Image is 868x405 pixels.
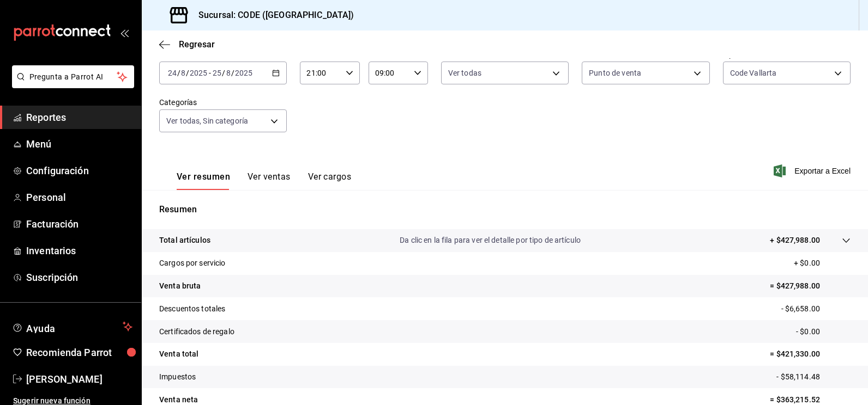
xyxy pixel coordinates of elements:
[177,171,230,190] button: Ver resumen
[180,69,186,77] input: --
[308,171,352,190] button: Ver cargos
[189,69,208,77] input: ----
[248,171,291,190] button: Ver ventas
[212,69,222,77] input: --
[159,371,196,383] p: Impuestos
[234,69,253,77] input: ----
[186,69,189,77] span: /
[159,235,210,246] p: Total artículos
[26,243,132,258] span: Inventarios
[26,137,132,151] span: Menú
[26,163,132,178] span: Configuración
[26,372,132,386] span: [PERSON_NAME]
[159,203,851,216] p: Resumen
[29,71,117,83] span: Pregunta a Parrot AI
[177,69,180,77] span: /
[770,280,851,292] p: = $427,988.00
[120,28,129,37] button: open_drawer_menu
[770,235,820,246] p: + $427,988.00
[159,326,234,337] p: Certificados de regalo
[26,110,132,125] span: Reportes
[159,303,225,315] p: Descuentos totales
[794,257,851,269] p: + $0.00
[209,69,211,77] span: -
[166,115,248,126] span: Ver todas, Sin categoría
[159,39,215,50] button: Regresar
[226,69,231,77] input: --
[26,270,132,285] span: Suscripción
[589,67,641,78] span: Punto de venta
[179,39,215,50] span: Regresar
[12,65,134,88] button: Pregunta a Parrot AI
[776,371,851,383] p: - $58,114.48
[26,320,118,333] span: Ayuda
[796,326,851,337] p: - $0.00
[26,190,132,205] span: Personal
[448,67,481,78] span: Ver todas
[190,9,354,22] h3: Sucursal: CODE ([GEOGRAPHIC_DATA])
[159,257,226,269] p: Cargos por servicio
[400,235,581,246] p: Da clic en la fila para ver el detalle por tipo de artículo
[177,171,351,190] div: navigation tabs
[26,217,132,231] span: Facturación
[26,345,132,360] span: Recomienda Parrot
[159,348,198,360] p: Venta total
[730,67,777,78] span: Code Vallarta
[776,164,851,177] button: Exportar a Excel
[8,79,134,90] a: Pregunta a Parrot AI
[770,348,851,360] p: = $421,330.00
[231,69,234,77] span: /
[159,99,287,106] label: Categorías
[781,303,851,315] p: - $6,658.00
[159,280,201,292] p: Venta bruta
[167,69,177,77] input: --
[222,69,225,77] span: /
